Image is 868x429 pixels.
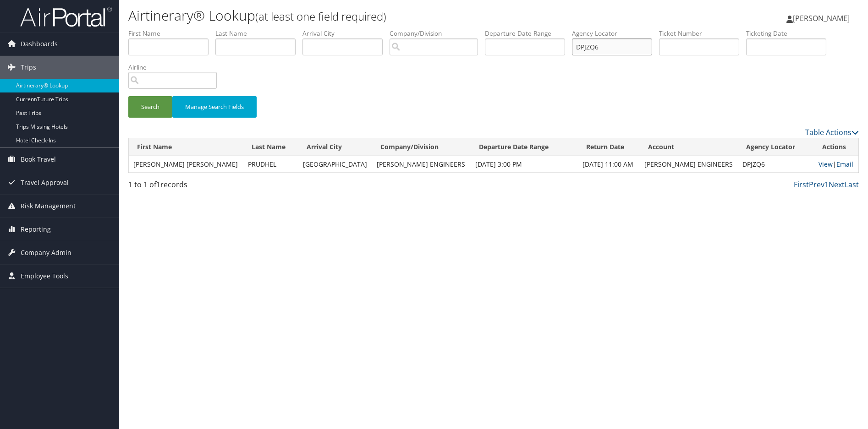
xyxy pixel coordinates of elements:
[814,138,858,156] th: Actions
[21,33,58,55] span: Dashboards
[302,29,390,38] label: Arrival City
[809,179,824,190] a: Prev
[819,160,833,168] a: View
[172,96,257,118] button: Manage Search Fields
[243,138,299,156] th: Last Name: activate to sort column ascending
[793,13,850,23] span: [PERSON_NAME]
[21,265,68,288] span: Employee Tools
[21,195,76,217] span: Risk Management
[471,138,578,156] th: Departure Date Range: activate to sort column ascending
[786,5,859,32] a: [PERSON_NAME]
[836,160,853,168] a: Email
[829,179,845,190] a: Next
[794,179,809,190] a: First
[129,156,243,173] td: [PERSON_NAME] [PERSON_NAME]
[128,96,172,118] button: Search
[298,156,372,173] td: [GEOGRAPHIC_DATA]
[128,179,301,195] div: 1 to 1 of records
[805,127,859,137] a: Table Actions
[255,9,386,24] small: (at least one field required)
[298,138,372,156] th: Arrival City: activate to sort column ascending
[21,56,36,79] span: Trips
[578,138,640,156] th: Return Date: activate to sort column ascending
[824,179,829,190] a: 1
[485,29,572,38] label: Departure Date Range
[659,29,746,38] label: Ticket Number
[372,156,470,173] td: [PERSON_NAME] ENGINEERS
[578,156,640,173] td: [DATE] 11:00 AM
[572,29,659,38] label: Agency Locator
[20,6,112,27] img: airportal-logo.png
[640,138,738,156] th: Account: activate to sort column ascending
[215,29,302,38] label: Last Name
[128,29,215,38] label: First Name
[390,29,485,38] label: Company/Division
[129,138,243,156] th: First Name: activate to sort column ascending
[738,156,814,173] td: DPJZQ6
[814,156,858,173] td: |
[128,6,615,25] h1: Airtinerary® Lookup
[640,156,738,173] td: [PERSON_NAME] ENGINEERS
[128,63,224,72] label: Airline
[21,218,51,241] span: Reporting
[21,241,71,264] span: Company Admin
[243,156,299,173] td: PRUDHEL
[21,148,56,171] span: Book Travel
[471,156,578,173] td: [DATE] 3:00 PM
[21,171,69,194] span: Travel Approval
[845,179,859,190] a: Last
[156,179,160,190] span: 1
[738,138,814,156] th: Agency Locator: activate to sort column ascending
[746,29,833,38] label: Ticketing Date
[372,138,470,156] th: Company/Division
